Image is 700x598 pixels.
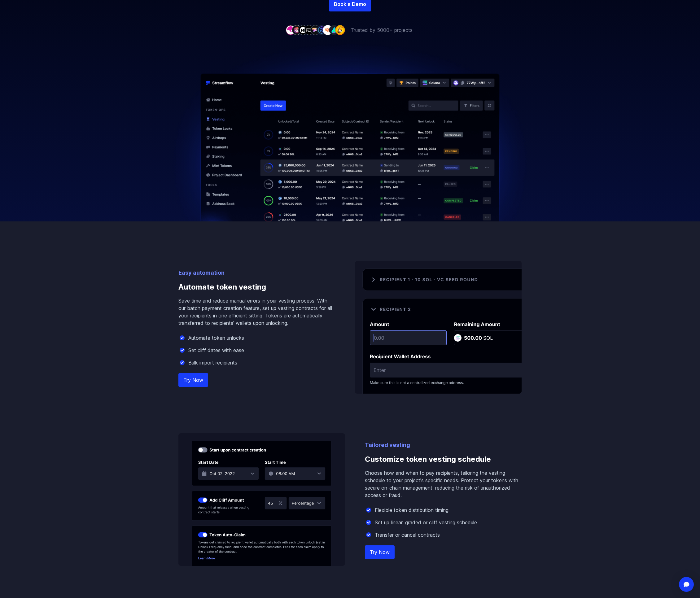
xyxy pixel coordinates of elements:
[365,545,395,559] a: Try Now
[310,25,320,35] img: company-5
[178,297,335,327] p: Save time and reduce manual errors in your vesting process. With our batch payment creation featu...
[365,449,522,469] h3: Customize token vesting schedule
[375,519,477,526] p: Set up linear, graded or cliff vesting schedule
[304,25,314,35] img: company-4
[178,268,335,277] p: Easy automation
[178,433,345,566] img: Customize token vesting schedule
[188,347,244,354] p: Set cliff dates with ease
[365,441,522,449] p: Tailored vesting
[178,373,208,387] a: Try Now
[298,25,308,35] img: company-3
[351,26,413,34] p: Trusted by 5000+ projects
[188,359,237,366] p: Bulk import recipients
[375,531,440,539] p: Transfer or cancel contracts
[178,277,335,297] h3: Automate token vesting
[355,261,522,394] img: Automate token vesting
[188,334,244,342] p: Automate token unlocks
[679,577,694,592] div: Open Intercom Messenger
[365,469,522,499] p: Choose how and when to pay recipients, tailoring the vesting schedule to your project's specific ...
[375,506,448,514] p: Flexible token distribution timing
[323,25,333,35] img: company-7
[292,25,302,35] img: company-2
[335,25,345,35] img: company-9
[286,25,295,35] img: company-1
[160,34,540,221] img: Hero Image
[329,25,339,35] img: company-8
[317,25,326,35] img: company-6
